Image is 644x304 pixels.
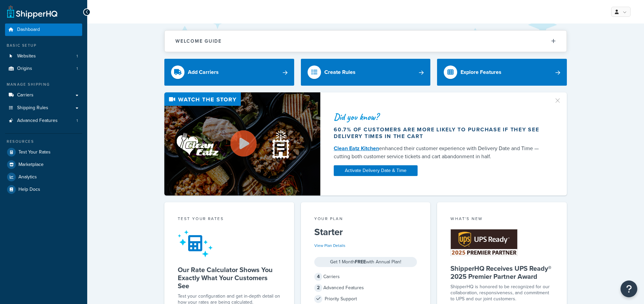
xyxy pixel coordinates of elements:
span: Test Your Rates [18,149,51,155]
h5: ShipperHQ Receives UPS Ready® 2025 Premier Partner Award [450,264,553,280]
span: 4 [314,273,322,281]
div: Basic Setup [5,43,82,48]
a: Explore Features [437,59,567,86]
span: Shipping Rules [17,105,48,111]
span: Websites [17,53,36,59]
a: Carriers [5,89,82,101]
div: Resources [5,139,82,144]
span: Help Docs [18,187,40,192]
button: Welcome Guide [165,31,567,52]
p: ShipperHQ is honored to be recognized for our collaboration, responsiveness, and commitment to UP... [450,284,553,302]
li: Advanced Features [5,115,82,127]
div: Get 1 Month with Annual Plan! [314,257,417,267]
a: View Plan Details [314,243,345,249]
div: Add Carriers [188,68,219,77]
button: Open Resource Center [621,280,637,297]
div: Explore Features [461,68,501,77]
img: Video thumbnail [164,92,320,196]
a: Create Rules [301,59,431,86]
div: 60.7% of customers are more likely to purchase if they see delivery times in the cart [334,126,546,140]
span: 1 [76,66,78,72]
span: 1 [76,53,78,59]
span: Analytics [18,174,37,180]
strong: FREE [355,258,366,265]
a: Dashboard [5,24,82,36]
div: Priority Support [314,294,417,304]
div: Manage Shipping [5,82,82,87]
a: Websites1 [5,50,82,62]
div: Test your rates [178,216,281,223]
a: Help Docs [5,183,82,196]
a: Activate Delivery Date & Time [334,165,418,176]
div: Carriers [314,272,417,281]
a: Origins1 [5,62,82,75]
span: Origins [17,66,32,72]
a: Analytics [5,171,82,183]
div: Did you know? [334,112,546,122]
a: Add Carriers [164,59,294,86]
span: Dashboard [17,27,40,33]
li: Websites [5,50,82,62]
li: Origins [5,62,82,75]
span: 1 [76,118,78,124]
div: enhanced their customer experience with Delivery Date and Time — cutting both customer service ti... [334,144,546,161]
span: Marketplace [18,162,44,168]
a: Clean Eatz Kitchen [334,144,379,152]
div: Advanced Features [314,283,417,293]
a: Advanced Features1 [5,115,82,127]
div: Your Plan [314,216,417,223]
a: Test Your Rates [5,146,82,158]
h5: Our Rate Calculator Shows You Exactly What Your Customers See [178,266,281,290]
a: Marketplace [5,159,82,171]
span: Carriers [17,92,34,98]
span: 2 [314,284,322,292]
h5: Starter [314,227,417,237]
span: Advanced Features [17,118,58,124]
div: What's New [450,216,553,223]
div: Create Rules [324,68,356,77]
a: Shipping Rules [5,102,82,114]
h2: Welcome Guide [175,39,222,44]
